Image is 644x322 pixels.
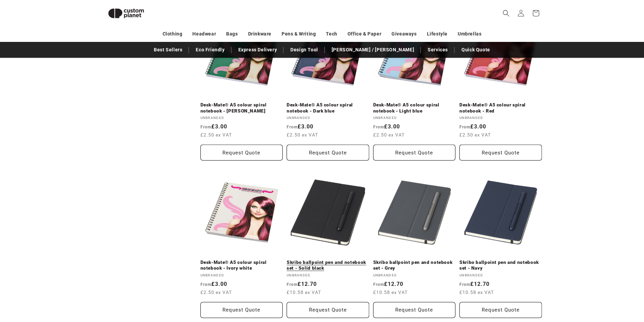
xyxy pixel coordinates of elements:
a: Skribo ballpoint pen and notebook set - Grey [373,259,456,271]
a: [PERSON_NAME] / [PERSON_NAME] [328,44,418,56]
a: Skribo ballpoint pen and notebook set - Navy [459,259,542,271]
button: Request Quote [287,145,369,160]
button: Request Quote [459,302,542,318]
a: Desk-Mate® A5 colour spiral notebook - Red [459,102,542,114]
a: Desk-Mate® A5 colour spiral notebook - Dark blue [287,102,369,114]
a: Services [424,44,451,56]
a: Best Sellers [150,44,186,56]
button: Request Quote [287,302,369,318]
a: Design Tool [287,44,321,56]
a: Giveaways [391,28,416,40]
iframe: Chat Widget [531,249,644,322]
a: Desk-Mate® A5 colour spiral notebook - [PERSON_NAME] [200,102,283,114]
a: Express Delivery [235,44,281,56]
a: Clothing [163,28,183,40]
a: Quick Quote [458,44,494,56]
a: Tech [326,28,337,40]
a: Drinkware [248,28,271,40]
button: Request Quote [373,302,456,318]
summary: Search [499,6,514,21]
button: Request Quote [373,145,456,160]
a: Pens & Writing [282,28,316,40]
a: Desk-Mate® A5 colour spiral notebook - Light blue [373,102,456,114]
a: Desk-Mate® A5 colour spiral notebook - Ivory white [200,259,283,271]
img: Custom Planet [102,3,150,24]
a: Bags [226,28,238,40]
a: Umbrellas [458,28,481,40]
div: Widget de chat [531,249,644,322]
a: Lifestyle [427,28,448,40]
button: Request Quote [200,302,283,318]
button: Request Quote [459,145,542,160]
a: Skribo ballpoint pen and notebook set - Solid black [287,259,369,271]
a: Eco Friendly [192,44,228,56]
button: Request Quote [200,145,283,160]
a: Office & Paper [348,28,381,40]
a: Headwear [192,28,216,40]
